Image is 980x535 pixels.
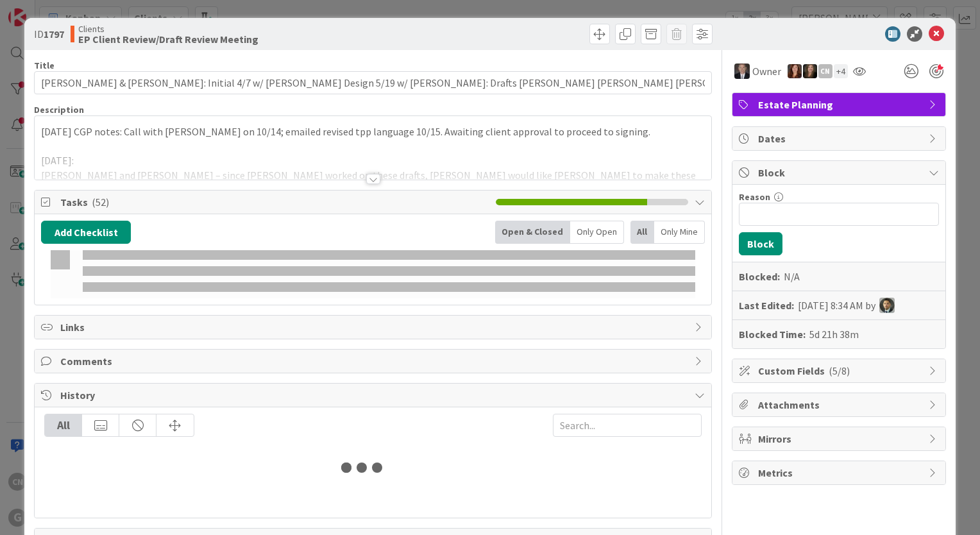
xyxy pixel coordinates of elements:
span: Attachments [758,397,922,412]
input: Search... [553,414,702,437]
div: [DATE] 8:34 AM by [798,298,895,313]
input: type card name here... [34,71,712,94]
img: CA [788,64,802,78]
div: Only Open [570,221,624,244]
p: [DATE] CGP notes: Call with [PERSON_NAME] on 10/14; emailed revised tpp language 10/15. Awaiting ... [41,124,705,139]
span: Owner [752,64,781,79]
b: Last Edited: [739,298,794,313]
div: All [45,414,82,436]
span: Metrics [758,465,922,480]
span: Block [758,165,922,180]
div: 5d 21h 38m [809,327,859,342]
b: Blocked: [739,269,780,284]
label: Reason [739,191,770,203]
span: History [60,387,688,403]
span: Mirrors [758,431,922,446]
img: SB [803,64,817,78]
span: Estate Planning [758,97,922,112]
span: Clients [78,24,258,34]
b: EP Client Review/Draft Review Meeting [78,34,258,44]
div: + 4 [834,64,848,78]
div: N/A [784,269,800,284]
b: Blocked Time: [739,327,806,342]
span: ID [34,26,64,42]
div: Open & Closed [495,221,570,244]
span: Description [34,104,84,115]
b: 1797 [44,28,64,40]
button: Block [739,232,782,255]
button: Add Checklist [41,221,131,244]
span: Tasks [60,194,489,210]
span: ( 52 ) [92,196,109,208]
span: Comments [60,353,688,369]
span: ( 5/8 ) [829,364,850,377]
img: CG [879,298,895,313]
img: BG [734,64,750,79]
span: Links [60,319,688,335]
div: CN [818,64,832,78]
span: Custom Fields [758,363,922,378]
div: All [630,221,654,244]
label: Title [34,60,55,71]
span: Dates [758,131,922,146]
div: Only Mine [654,221,705,244]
